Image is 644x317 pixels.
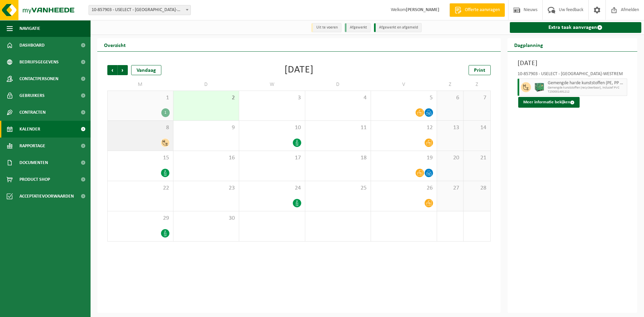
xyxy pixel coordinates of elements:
span: 2 [177,94,236,102]
span: Gemengde kunststoffen (recycleerbaar), inclusief PVC [548,86,626,90]
span: Gemengde harde kunststoffen (PE, PP en PVC), recycleerbaar (industrieel) [548,81,626,86]
td: Z [464,78,490,91]
span: 21 [467,154,487,162]
span: 19 [374,154,433,162]
span: 11 [309,124,368,131]
span: Contracten [19,104,46,121]
span: Acceptatievoorwaarden [19,188,74,205]
span: Rapportage [19,138,45,154]
span: Documenten [19,154,48,171]
span: Contactpersonen [19,70,58,87]
span: 1 [111,94,170,102]
a: Extra taak aanvragen [510,22,642,33]
span: 6 [440,94,460,102]
td: V [371,78,437,91]
li: Afgewerkt [345,23,371,32]
span: 30 [177,215,236,222]
li: Uit te voeren [311,23,341,32]
span: 16 [177,154,236,162]
div: [DATE] [284,65,314,75]
span: 13 [440,124,460,131]
span: 28 [467,184,487,192]
a: Offerte aanvragen [449,3,505,17]
span: 24 [243,184,302,192]
span: 29 [111,215,170,222]
span: Gebruikers [19,87,45,104]
button: Meer informatie bekijken [518,97,580,108]
span: Volgende [118,65,128,75]
span: Navigatie [19,20,40,37]
span: 7 [467,94,487,102]
span: 3 [243,94,302,102]
li: Afgewerkt en afgemeld [374,23,422,32]
span: Product Shop [19,171,50,188]
td: Z [437,78,464,91]
span: 5 [374,94,433,102]
span: Bedrijfsgegevens [19,54,59,70]
span: 17 [243,154,302,162]
span: 9 [177,124,236,131]
span: 8 [111,124,170,131]
span: T250001491212 [548,90,626,94]
td: M [107,78,173,91]
span: 10 [243,124,302,131]
div: 1 [161,108,170,117]
span: 26 [374,184,433,192]
span: Dashboard [19,37,45,54]
span: 20 [440,154,460,162]
span: Vorige [107,65,117,75]
span: 27 [440,184,460,192]
span: 12 [374,124,433,131]
img: PB-HB-1400-HPE-GN-01 [534,82,544,92]
a: Print [469,65,491,75]
span: 22 [111,184,170,192]
span: 4 [309,94,368,102]
span: Print [474,68,485,73]
h3: [DATE] [518,58,628,68]
span: 25 [309,184,368,192]
span: 23 [177,184,236,192]
span: 10-857903 - USELECT - SINT-DENIJS-WESTREM [89,5,191,15]
span: 10-857903 - USELECT - SINT-DENIJS-WESTREM [89,5,191,15]
td: W [239,78,305,91]
span: 15 [111,154,170,162]
h2: Dagplanning [507,38,550,51]
h2: Overzicht [97,38,132,51]
strong: [PERSON_NAME] [406,7,439,12]
div: Vandaag [131,65,161,75]
span: 14 [467,124,487,131]
td: D [305,78,371,91]
div: 10-857903 - USELECT - [GEOGRAPHIC_DATA]-WESTREM [518,72,628,78]
td: D [173,78,239,91]
span: 18 [309,154,368,162]
span: Offerte aanvragen [463,7,501,13]
span: Kalender [19,121,40,138]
